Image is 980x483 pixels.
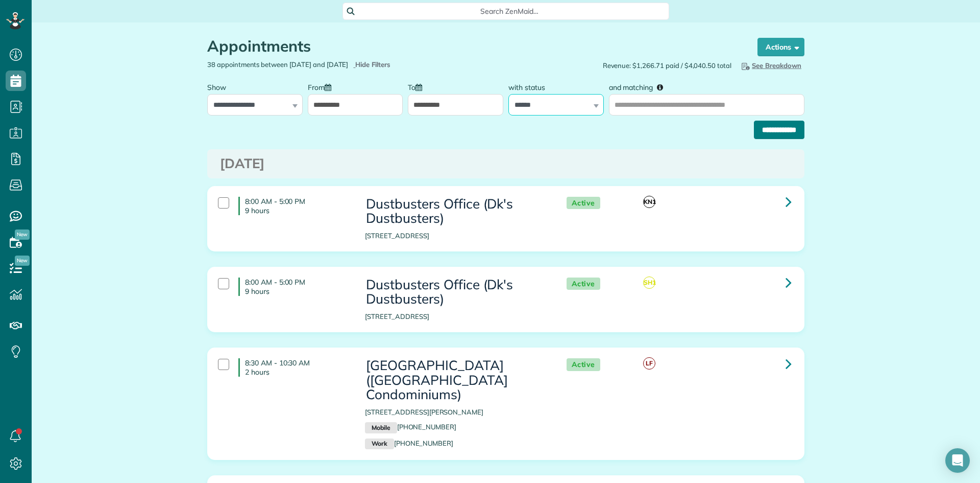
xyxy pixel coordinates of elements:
[737,60,804,71] button: See Breakdown
[355,60,390,70] span: Hide Filters
[245,287,350,296] p: 9 hours
[365,407,546,417] p: [STREET_ADDRESS][PERSON_NAME]
[365,439,394,450] small: Work
[15,229,30,240] span: New
[603,61,731,71] span: Revenue: $1,266.71 paid / $4,040.50 total
[245,367,350,377] p: 2 hours
[365,197,546,226] h3: Dustbusters Office (Dk's Dustbusters)
[740,61,801,70] span: See Breakdown
[567,197,600,210] span: Active
[365,312,546,321] p: [STREET_ADDRESS]
[945,448,970,473] div: Open Intercom Messenger
[643,357,655,370] span: LF
[365,231,546,241] p: [STREET_ADDRESS]
[567,358,600,371] span: Active
[609,77,671,96] label: and matching
[245,206,350,215] p: 9 hours
[308,77,336,96] label: From
[365,422,397,433] small: Mobile
[757,38,804,56] button: Actions
[643,277,655,289] span: SH1
[365,439,453,447] a: Work[PHONE_NUMBER]
[238,358,350,377] h4: 8:30 AM - 10:30 AM
[220,156,792,171] h3: [DATE]
[365,278,546,307] h3: Dustbusters Office (Dk's Dustbusters)
[238,197,350,215] h4: 8:00 AM - 5:00 PM
[353,60,390,68] a: Hide Filters
[15,256,30,266] span: New
[365,358,546,402] h3: [GEOGRAPHIC_DATA] ([GEOGRAPHIC_DATA] Condominiums)
[408,77,427,96] label: To
[238,278,350,296] h4: 8:00 AM - 5:00 PM
[365,423,456,431] a: Mobile[PHONE_NUMBER]
[567,278,600,290] span: Active
[207,38,738,55] h1: Appointments
[200,60,506,70] div: 38 appointments between [DATE] and [DATE]
[643,196,655,208] span: KN1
